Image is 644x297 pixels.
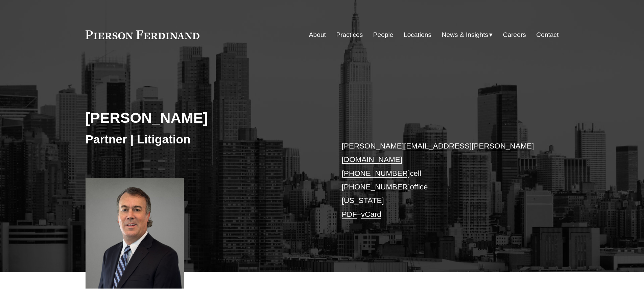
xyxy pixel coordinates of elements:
a: Contact [536,28,558,41]
p: cell office [US_STATE] – [342,139,539,221]
span: News & Insights [442,29,488,41]
a: Careers [503,28,526,41]
a: People [373,28,393,41]
a: About [309,28,326,41]
h3: Partner | Litigation [86,132,322,147]
a: [PHONE_NUMBER] [342,169,410,178]
h2: [PERSON_NAME] [86,109,322,127]
a: PDF [342,210,357,219]
a: folder dropdown [442,28,493,41]
a: Locations [404,28,431,41]
a: Practices [336,28,363,41]
a: vCard [361,210,381,219]
a: [PERSON_NAME][EMAIL_ADDRESS][PERSON_NAME][DOMAIN_NAME] [342,142,534,164]
a: [PHONE_NUMBER] [342,183,410,191]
